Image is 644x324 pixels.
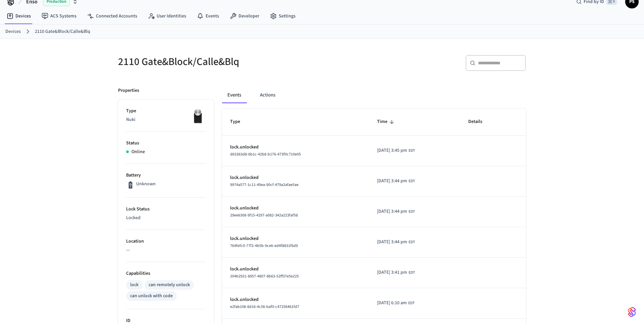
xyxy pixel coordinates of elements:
span: Details [468,117,491,127]
span: 204b2921-8957-4807-8b63-52ff37e5e225 [230,273,299,279]
span: 29ee6308-9f15-4297-a082-342a223faf58 [230,212,298,218]
span: 764fefc0-77f2-4b5b-9ce6-ed4f8831f6d9 [230,243,298,249]
span: EDT [409,270,415,276]
button: Actions [255,87,281,103]
div: lock [130,281,139,288]
div: can remotely unlock [149,281,190,288]
span: [DATE] 3:44 pm [377,178,407,185]
span: EDT [408,300,415,306]
div: America/Toronto [377,300,415,307]
p: lock.unlocked [230,174,361,181]
a: Devices [5,28,21,35]
p: Unknown [136,181,156,188]
p: — [126,247,206,254]
p: Location [126,238,206,245]
a: Connected Accounts [82,10,143,22]
p: Type [126,108,206,115]
div: can unlock with code [130,293,173,300]
span: EDT [409,209,415,215]
div: America/Toronto [377,147,415,154]
div: America/Toronto [377,269,415,276]
span: [DATE] 3:41 pm [377,269,407,276]
a: User Identities [143,10,192,22]
p: Capabilities [126,270,206,277]
p: Locked [126,214,206,221]
p: Lock Status [126,206,206,213]
span: Time [377,117,396,127]
a: Settings [265,10,301,22]
img: Nuki Smart Lock 3.0 Pro Black, Front [189,108,206,124]
p: lock.unlocked [230,266,361,273]
p: lock.unlocked [230,144,361,151]
p: Properties [118,87,139,94]
p: Status [126,140,206,147]
p: Online [131,148,145,155]
div: ant example [222,87,526,103]
a: 2110 Gate&Block/Calle&Blq [35,28,90,35]
a: Developer [224,10,265,22]
span: [DATE] 3:44 pm [377,208,407,215]
span: [DATE] 3:45 pm [377,147,407,154]
p: lock.unlocked [230,235,361,242]
span: d63363d8-6b1c-42b8-b176-473f0c710e05 [230,151,301,157]
span: [DATE] 3:44 pm [377,239,407,246]
span: EDT [409,239,415,245]
img: SeamLogoGradient.69752ec5.svg [628,307,636,317]
p: Nuki [126,116,206,123]
span: EDT [409,148,415,154]
button: Events [222,87,247,103]
span: 9974a577-1c11-49ea-90cf-479a2afae5ae [230,182,299,188]
p: lock.unlocked [230,205,361,212]
span: Type [230,117,249,127]
p: Battery [126,172,206,179]
div: America/Toronto [377,178,415,185]
span: [DATE] 6:10 am [377,300,407,307]
span: EDT [409,178,415,184]
a: Events [192,10,224,22]
h5: 2110 Gate&Block/Calle&Blq [118,55,318,69]
a: ACS Systems [36,10,82,22]
p: lock.unlocked [230,296,361,303]
span: e2fab108-8d16-4c56-baf0-c47256461fd7 [230,304,299,310]
div: America/Toronto [377,239,415,246]
div: America/Toronto [377,208,415,215]
a: Devices [1,10,36,22]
